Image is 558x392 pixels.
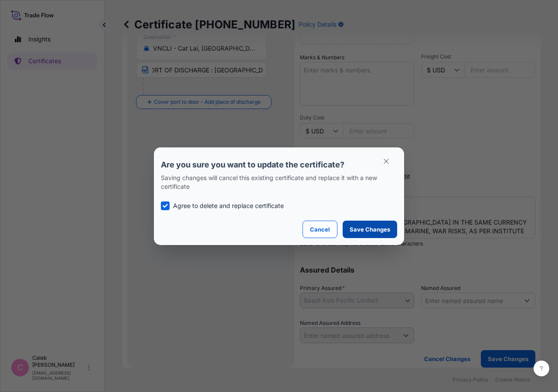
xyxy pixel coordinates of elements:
[343,221,397,238] button: Save Changes
[310,225,330,234] p: Cancel
[161,174,397,191] p: Saving changes will cancel this existing certificate and replace it with a new certificate
[303,221,337,238] button: Cancel
[173,201,284,210] p: Agree to delete and replace certificate
[350,225,390,234] p: Save Changes
[161,160,397,170] p: Are you sure you want to update the certificate?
